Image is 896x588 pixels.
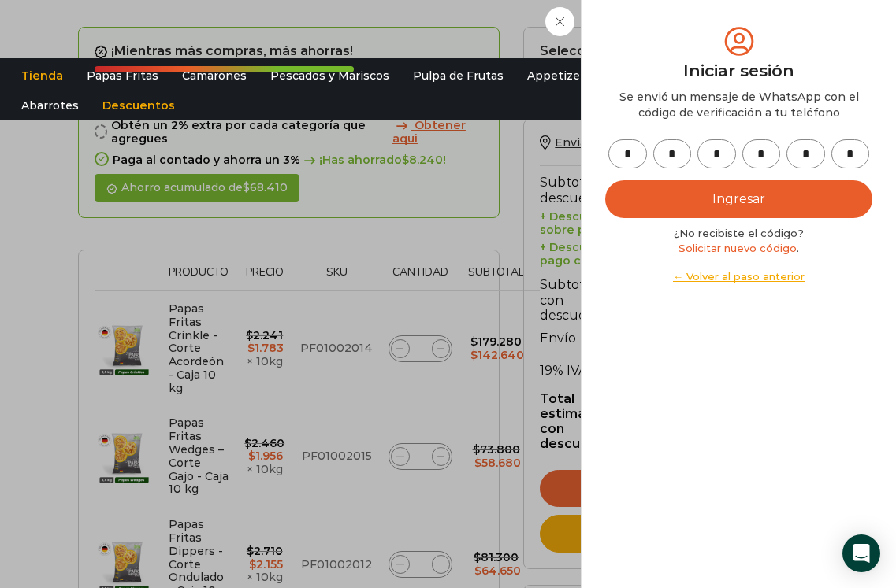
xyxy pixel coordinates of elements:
[842,534,880,572] div: Open Intercom Messenger
[405,61,511,91] a: Pulpa de Frutas
[262,61,397,91] a: Pescados y Mariscos
[13,61,71,91] a: Tienda
[605,180,872,218] button: Ingresar
[721,24,757,59] img: tabler-icon-user-circle.svg
[79,61,166,91] a: Papas Fritas
[605,269,872,284] a: ← Volver al paso anterior
[605,226,872,284] div: ¿No recibiste el código? .
[605,59,872,83] div: Iniciar sesión
[174,61,255,91] a: Camarones
[13,91,87,120] a: Abarrotes
[605,89,872,120] div: Se envió un mensaje de WhatsApp con el código de verificación a tu teléfono
[679,242,797,254] a: Solicitar nuevo código
[95,91,183,120] a: Descuentos
[519,61,599,91] a: Appetizers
